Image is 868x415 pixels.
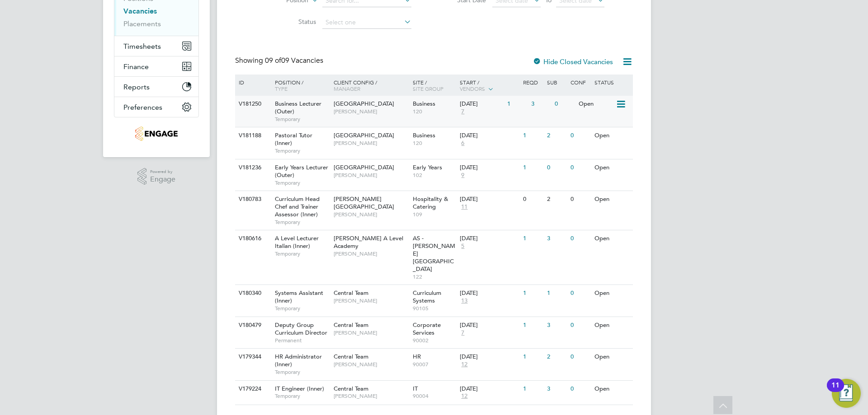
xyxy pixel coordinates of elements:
span: [PERSON_NAME][GEOGRAPHIC_DATA] [334,195,394,210]
a: Placements [123,19,161,28]
div: Open [592,349,632,365]
div: 1 [521,159,544,176]
span: Preferences [123,103,162,112]
div: 3 [545,317,568,334]
span: Curriculum Head Chef and Trainer Assessor (Inner) [275,195,320,218]
div: 0 [545,159,568,176]
span: Engage [150,176,175,183]
span: Vendors [460,85,485,92]
div: [DATE] [460,289,519,297]
span: Site Group [413,85,443,92]
a: Go to home page [114,126,199,141]
span: [PERSON_NAME] [334,361,408,368]
span: Manager [334,85,360,92]
span: [PERSON_NAME] [334,297,408,304]
span: [PERSON_NAME] [334,172,408,179]
span: 90105 [413,305,456,312]
div: V180616 [236,230,268,247]
span: Central Team [334,385,368,392]
span: Deputy Group Curriculum Director [275,321,327,336]
div: Client Config / [331,75,410,96]
div: [DATE] [460,235,519,242]
span: Curriculum Systems [413,289,441,304]
span: [PERSON_NAME] [334,108,408,115]
span: [PERSON_NAME] A Level Academy [334,234,403,250]
span: Timesheets [123,42,161,51]
span: AS - [PERSON_NAME][GEOGRAPHIC_DATA] [413,234,455,273]
span: 7 [460,329,466,337]
div: 1 [521,381,544,397]
span: Temporary [275,368,329,376]
div: Reqd [521,75,544,90]
div: 0 [568,159,592,176]
span: IT [413,385,418,392]
span: 12 [460,392,469,400]
div: 3 [529,96,552,112]
span: 09 of [265,56,281,65]
span: Hospitality & Catering [413,195,448,210]
div: [DATE] [460,353,519,361]
span: Pastoral Tutor (Inner) [275,131,312,147]
div: 1 [521,349,544,365]
div: 1 [521,317,544,334]
span: 120 [413,108,456,115]
div: 2 [545,191,568,208]
div: Sub [545,75,568,90]
div: Open [592,191,632,208]
span: Business [413,100,435,107]
div: Position / [268,75,331,96]
div: Showing [235,56,325,65]
div: 0 [568,381,592,397]
div: [DATE] [460,164,519,172]
div: [DATE] [460,322,519,329]
label: Status [264,18,316,26]
span: Central Team [334,289,368,297]
input: Select one [322,16,411,29]
div: Open [592,285,632,302]
div: [DATE] [460,196,519,203]
span: 90004 [413,392,456,400]
span: [PERSON_NAME] [334,250,408,257]
span: Type [275,85,288,92]
div: 0 [568,230,592,247]
div: 0 [568,191,592,208]
span: Business Lecturer (Outer) [275,100,321,115]
div: [DATE] [460,385,519,393]
span: 102 [413,172,456,179]
div: 1 [521,285,544,302]
div: Site / [410,75,458,96]
span: [PERSON_NAME] [334,211,408,218]
span: 09 Vacancies [265,56,323,65]
span: Temporary [275,392,329,400]
div: Open [592,317,632,334]
div: 1 [521,127,544,144]
button: Reports [114,77,198,97]
div: V179224 [236,381,268,397]
div: 0 [568,285,592,302]
div: 0 [568,317,592,334]
span: 9 [460,172,466,179]
button: Preferences [114,97,198,117]
a: Vacancies [123,7,157,15]
span: IT Engineer (Inner) [275,385,324,392]
span: 5 [460,242,466,250]
div: 1 [505,96,528,112]
div: Open [592,127,632,144]
div: 0 [568,127,592,144]
span: 7 [460,108,466,116]
span: 120 [413,140,456,147]
span: HR [413,353,421,360]
span: 90007 [413,361,456,368]
div: Conf [568,75,592,90]
span: Central Team [334,321,368,329]
div: [DATE] [460,132,519,140]
div: Status [592,75,632,90]
label: Hide Closed Vacancies [533,57,613,66]
span: [PERSON_NAME] [334,329,408,336]
div: ID [236,75,268,90]
span: Temporary [275,250,329,257]
div: V181188 [236,127,268,144]
div: 2 [545,349,568,365]
span: Temporary [275,147,329,154]
div: 0 [521,191,544,208]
